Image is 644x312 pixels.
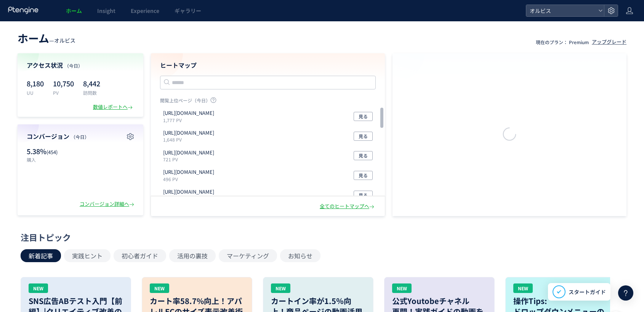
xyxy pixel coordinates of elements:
button: 見る [354,191,373,200]
span: 見る [359,151,368,160]
p: 496 PV [163,176,217,182]
button: 見る [354,112,373,121]
button: 実践ヒント [64,249,111,262]
div: NEW [513,283,533,293]
h4: アクセス状況 [27,61,134,70]
p: 現在のプラン： Premium [536,39,589,45]
p: 395 PV [163,196,217,202]
p: 閲覧上位ページ（今日） [160,97,376,107]
span: ギャラリー [175,7,201,14]
div: NEW [271,283,290,293]
p: 10,750 [53,77,74,89]
p: https://pr.orbis.co.jp/cosmetics/udot/413-2 [163,169,214,176]
div: 数値レポートへ [93,103,134,111]
p: https://pr.orbis.co.jp/cosmetics/u/100 [163,149,214,156]
span: ホーム [66,7,82,14]
p: UU [27,89,44,96]
div: NEW [392,283,412,293]
span: （今日） [64,62,83,69]
span: 見る [359,112,368,121]
span: スタートガイド [569,288,606,296]
p: 購入 [27,156,77,163]
div: 全てのヒートマップへ [320,203,376,210]
button: 初心者ガイド [114,249,166,262]
button: 見る [354,151,373,160]
div: — [18,30,75,46]
h4: ヒートマップ [160,61,376,70]
p: 1,648 PV [163,136,217,143]
p: 8,180 [27,77,44,89]
p: 訪問数 [83,89,100,96]
button: マーケティング [219,249,277,262]
div: 注目トピック [21,231,620,243]
h4: コンバージョン [27,132,134,141]
button: 見る [354,171,373,180]
p: 5.38% [27,146,77,156]
div: NEW [150,283,169,293]
button: 見る [354,132,373,141]
p: https://pr.orbis.co.jp/cosmetics/clearful/205 [163,188,214,196]
p: https://orbis.co.jp/order/thanks [163,110,214,117]
p: 721 PV [163,156,217,162]
span: Experience [131,7,159,14]
p: https://pr.orbis.co.jp/cosmetics/udot/410-12 [163,129,214,137]
p: 8,442 [83,77,100,89]
span: オルビス [54,37,75,44]
span: 見る [359,171,368,180]
div: アップグレード [592,38,626,46]
button: 新着記事 [21,249,61,262]
button: 活用の裏技 [169,249,216,262]
div: コンバージョン詳細へ [80,201,136,208]
span: オルビス [527,5,595,16]
p: 1,777 PV [163,117,217,123]
button: お知らせ [280,249,320,262]
span: (454) [46,148,58,156]
span: （今日） [71,134,89,140]
span: Insight [97,7,115,14]
span: 見る [359,191,368,200]
div: NEW [29,283,48,293]
p: PV [53,89,74,96]
span: ホーム [18,30,49,46]
span: 見る [359,132,368,141]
